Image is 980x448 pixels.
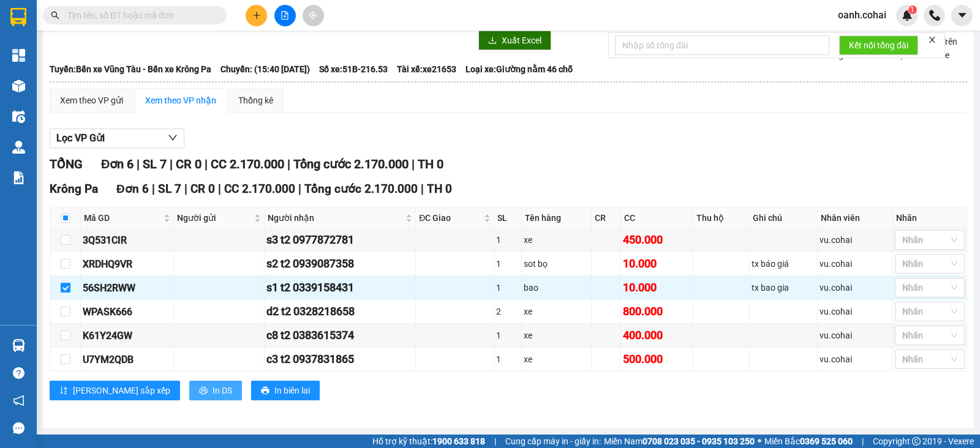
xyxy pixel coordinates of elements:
[928,35,937,44] span: close
[432,436,485,446] strong: 1900 633 818
[211,157,284,171] span: CC 2.170.000
[281,11,289,20] span: file-add
[304,182,418,196] span: Tổng cước 2.170.000
[820,281,891,294] div: vu.cohai
[303,5,324,26] button: aim
[478,31,551,50] button: downloadXuất Excel
[621,208,693,228] th: CC
[12,171,25,184] img: solution-icon
[81,324,174,348] td: K61Y24GW
[81,252,174,276] td: XRDHQ9VR
[224,182,295,196] span: CC 2.170.000
[246,5,267,26] button: plus
[51,11,59,20] span: search
[12,110,25,123] img: warehouse-icon
[524,257,590,271] div: sot bọ
[623,279,691,296] div: 10.000
[238,94,273,107] div: Thống kê
[820,233,891,247] div: vu.cohai
[218,182,221,196] span: |
[50,64,211,74] b: Tuyến: Bến xe Vũng Tàu - Bến xe Krông Pa
[158,182,181,196] span: SL 7
[488,36,497,46] span: download
[421,182,424,196] span: |
[13,367,24,379] span: question-circle
[496,353,519,366] div: 1
[177,211,251,225] span: Người gửi
[828,7,896,23] span: oanh.cohai
[81,300,174,324] td: WPASK666
[524,353,590,366] div: xe
[849,39,908,52] span: Kết nối tổng đài
[143,157,167,171] span: SL 7
[266,351,413,368] div: c3 t2 0937831865
[418,157,443,171] span: TH 0
[189,381,242,400] button: printerIn DS
[522,208,592,228] th: Tên hàng
[261,386,269,396] span: printer
[524,305,590,318] div: xe
[252,11,261,20] span: plus
[67,9,212,22] input: Tìm tên, số ĐT hoặc mã đơn
[524,233,590,247] div: xe
[818,208,893,228] th: Nhân viên
[957,10,968,21] span: caret-down
[427,182,452,196] span: TH 0
[820,329,891,342] div: vu.cohai
[643,436,755,446] strong: 0708 023 035 - 0935 103 250
[213,384,232,397] span: In DS
[84,211,161,225] span: Mã GD
[60,94,123,107] div: Xem theo VP gửi
[839,35,918,55] button: Kết nối tổng đài
[623,303,691,320] div: 800.000
[820,305,891,318] div: vu.cohai
[936,35,968,62] span: Trên xe
[951,5,973,26] button: caret-down
[50,129,184,148] button: Lọc VP Gửi
[496,257,519,271] div: 1
[419,211,481,225] span: ĐC Giao
[397,62,456,76] span: Tài xế: xe21653
[83,328,171,343] div: K61Y24GW
[176,157,202,171] span: CR 0
[693,208,750,228] th: Thu hộ
[83,304,171,319] div: WPASK666
[266,279,413,296] div: s1 t2 0339158431
[466,62,573,76] span: Loại xe: Giường nằm 46 chỗ
[81,348,174,371] td: U7YM2QDB
[56,130,105,146] span: Lọc VP Gửi
[266,327,413,344] div: c8 t2 0383615374
[750,208,818,228] th: Ghi chú
[251,381,320,400] button: printerIn biên lai
[372,435,485,448] span: Hỗ trợ kỹ thuật:
[101,157,134,171] span: Đơn 6
[73,384,170,397] span: [PERSON_NAME] sắp xếp
[896,211,963,225] div: Nhãn
[221,62,310,76] span: Chuyến: (15:40 [DATE])
[319,62,388,76] span: Số xe: 51B-216.53
[309,11,317,20] span: aim
[81,228,174,252] td: 3Q531CIR
[83,352,171,367] div: U7YM2QDB
[81,276,174,300] td: 56SH2RWW
[205,157,208,171] span: |
[190,182,215,196] span: CR 0
[592,208,621,228] th: CR
[524,329,590,342] div: xe
[800,436,853,446] strong: 0369 525 060
[623,327,691,344] div: 400.000
[83,256,171,272] div: XRDHQ9VR
[298,182,301,196] span: |
[274,384,310,397] span: In biên lai
[524,281,590,294] div: bao
[50,157,83,171] span: TỔNG
[116,182,149,196] span: Đơn 6
[910,6,914,14] span: 1
[752,257,815,271] div: tx báo giá
[502,34,541,47] span: Xuất Excel
[820,257,891,271] div: vu.cohai
[496,305,519,318] div: 2
[494,208,521,228] th: SL
[287,157,290,171] span: |
[274,5,296,26] button: file-add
